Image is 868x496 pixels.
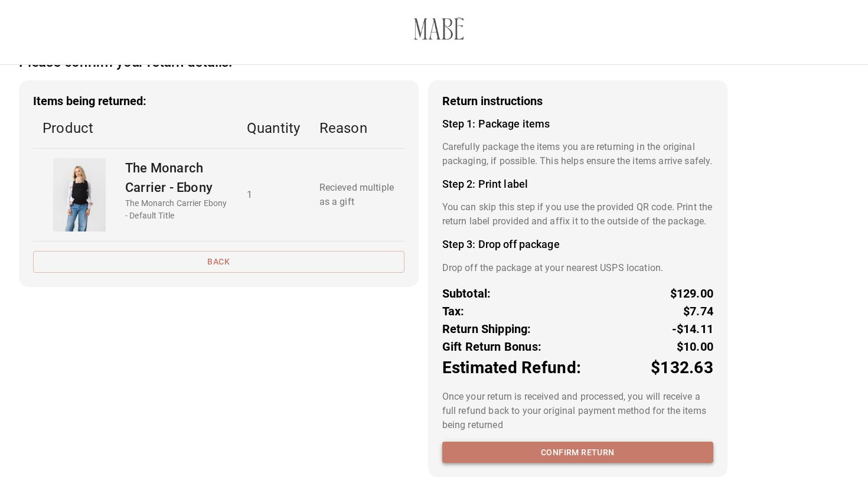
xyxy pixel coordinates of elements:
p: Quantity [247,118,301,139]
h4: Step 2: Print label [442,178,713,191]
p: You can skip this step if you use the provided QR code. Print the return label provided and affix... [442,200,713,229]
p: Return Shipping: [442,320,531,338]
p: Tax: [442,302,465,320]
p: $129.00 [670,285,713,302]
h4: Step 3: Drop off package [442,238,713,251]
p: 1 [247,188,301,202]
button: Confirm return [442,442,713,464]
p: -$14.11 [672,320,713,338]
img: 3671f2-3.myshopify.com-a63cb35b-e478-4aa6-86b9-acdf2590cc8d [413,6,464,57]
h3: Items being returned: [33,94,404,108]
p: The Monarch Carrier - Ebony [125,158,228,197]
p: The Monarch Carrier Ebony - Default Title [125,197,228,222]
p: Once your return is received and processed, you will receive a full refund back to your original ... [442,390,713,432]
p: Subtotal: [442,285,491,302]
h4: Step 1: Package items [442,118,713,130]
p: Carefully package the items you are returning in the original packaging, if possible. This helps ... [442,140,713,168]
p: Drop off the package at your nearest USPS location. [442,261,713,275]
p: $132.63 [651,355,713,380]
p: Recieved multiple as a gift [319,181,395,209]
button: Back [33,251,404,273]
p: $7.74 [683,302,713,320]
p: Reason [319,118,395,139]
p: Product [43,118,228,139]
p: $10.00 [677,338,713,355]
p: Gift Return Bonus: [442,338,541,355]
h3: Return instructions [442,94,713,108]
p: Estimated Refund: [442,355,581,380]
